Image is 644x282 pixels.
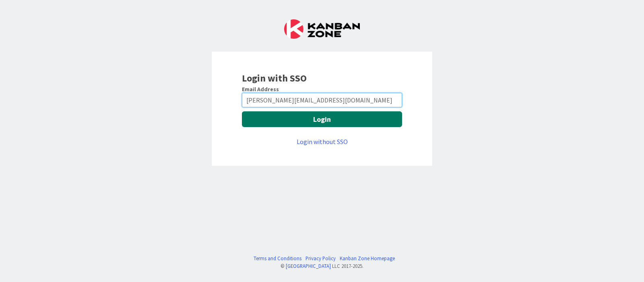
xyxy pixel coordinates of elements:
label: Email Address [242,86,279,93]
a: [GEOGRAPHIC_DATA] [286,263,331,269]
a: Kanban Zone Homepage [340,255,395,262]
button: Login [242,111,402,127]
a: Privacy Policy [305,255,336,262]
div: © LLC 2017- 2025 . [250,262,395,270]
img: Kanban Zone [284,19,360,39]
a: Terms and Conditions [254,255,301,262]
b: Login with SSO [242,72,307,84]
a: Login without SSO [297,138,348,146]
